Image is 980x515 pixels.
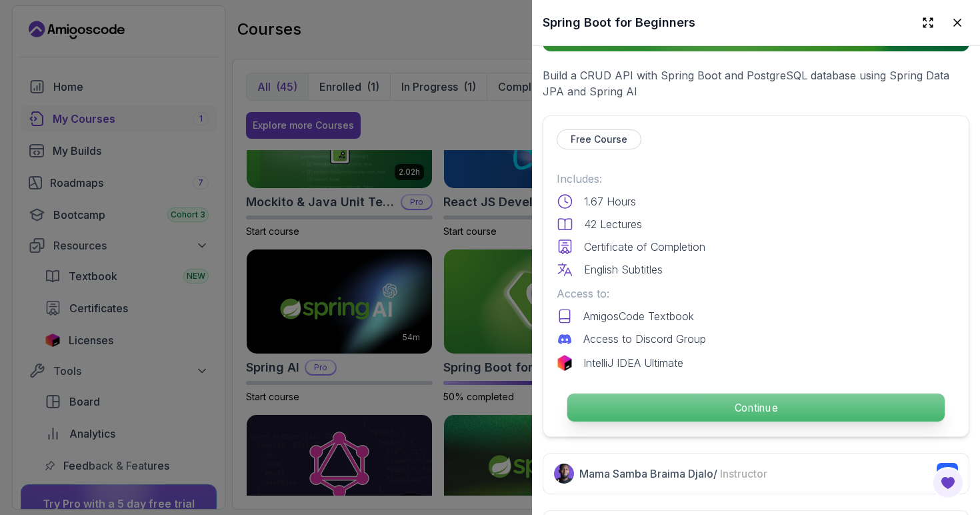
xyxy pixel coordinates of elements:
p: Free Course [571,133,627,146]
p: Build a CRUD API with Spring Boot and PostgreSQL database using Spring Data JPA and Spring AI [543,67,969,99]
p: Access to Discord Group [583,331,706,347]
p: Access to: [557,286,955,302]
p: IntelliJ IDEA Ultimate [583,355,683,371]
span: Instructor [720,467,767,480]
p: Continue [567,394,945,422]
p: Includes: [557,171,955,187]
img: jetbrains logo [557,355,573,371]
p: Mama Samba Braima Djalo / [579,466,767,482]
p: English Subtitles [584,262,663,278]
p: 42 Lectures [584,216,642,232]
p: AmigosCode Textbook [583,308,694,324]
img: Nelson Djalo [554,464,574,484]
p: Certificate of Completion [584,239,705,255]
button: Open Feedback Button [932,467,964,499]
button: Expand drawer [916,11,940,35]
p: 1.67 Hours [584,193,636,209]
button: Continue [567,393,945,422]
h2: Spring Boot for Beginners [543,13,695,32]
